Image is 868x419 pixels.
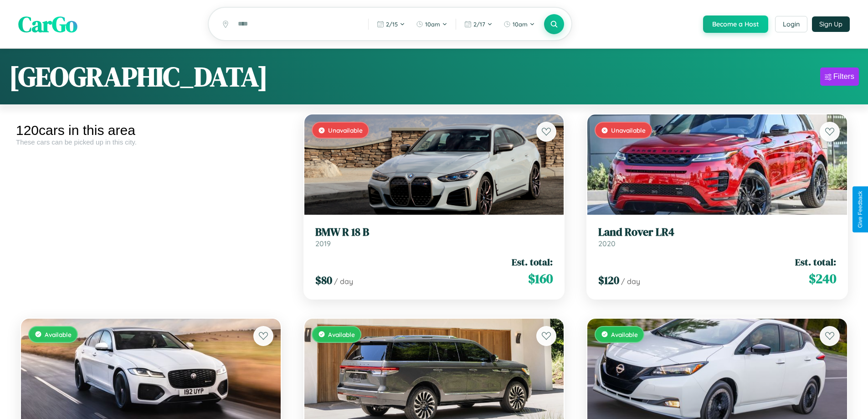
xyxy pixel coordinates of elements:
span: Unavailable [611,126,646,134]
span: Est. total: [512,255,553,269]
div: These cars can be picked up in this city. [16,138,286,146]
div: Give Feedback [857,191,863,228]
span: Available [611,331,638,338]
span: $ 120 [598,273,619,288]
button: Login [775,16,807,32]
span: Available [45,331,72,338]
span: 2020 [598,239,616,248]
button: 10am [499,17,539,31]
a: BMW R 18 B2019 [315,226,553,248]
span: 10am [513,21,528,28]
span: Available [328,331,355,338]
span: $ 240 [809,269,836,288]
h1: [GEOGRAPHIC_DATA] [9,58,268,95]
button: 10am [411,17,452,31]
span: $ 160 [528,269,553,288]
button: 2/17 [460,17,497,31]
span: / day [334,277,353,286]
span: Unavailable [328,126,363,134]
h3: BMW R 18 B [315,226,553,239]
span: 2019 [315,239,331,248]
span: CarGo [18,9,77,39]
span: / day [621,277,640,286]
span: $ 80 [315,273,332,288]
span: 2 / 17 [473,21,485,28]
button: Sign Up [812,16,850,32]
a: Land Rover LR42020 [598,226,836,248]
span: 10am [425,21,440,28]
h3: Land Rover LR4 [598,226,836,239]
div: Filters [833,72,854,81]
button: 2/15 [372,17,410,31]
span: 2 / 15 [386,21,398,28]
div: 120 cars in this area [16,123,286,138]
button: Become a Host [703,16,768,33]
span: Est. total: [795,255,836,269]
button: Filters [820,67,859,86]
